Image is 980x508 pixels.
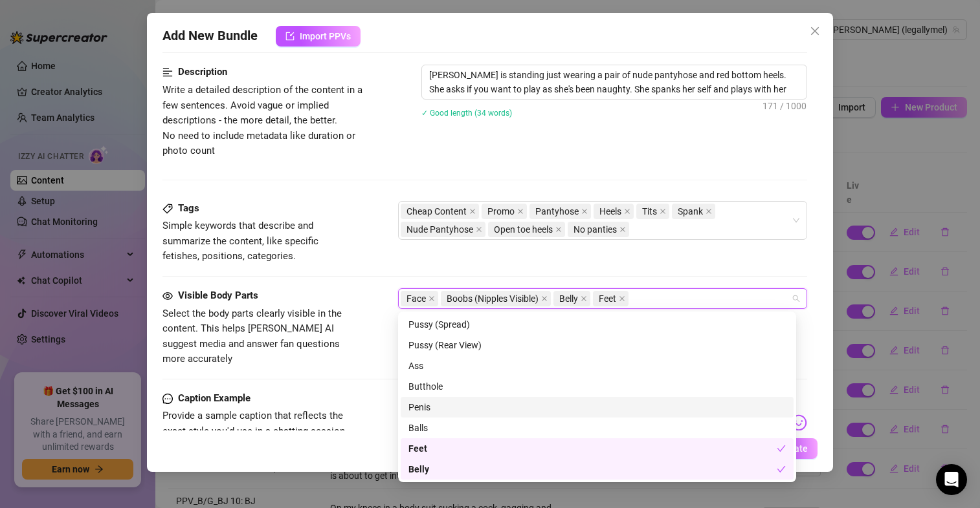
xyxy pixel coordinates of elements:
[401,335,794,355] div: Pussy (Rear View)
[408,379,786,394] div: Butthole
[559,291,578,306] span: Belly
[810,26,820,36] span: close
[401,291,438,306] span: Face
[636,204,669,219] span: Tits
[162,84,362,156] span: Write a detailed description of the content in a few sentences. Avoid vague or implied descriptio...
[178,66,227,78] strong: Description
[401,314,794,335] div: Pussy (Spread)
[408,462,777,476] div: Belly
[482,204,527,219] span: Promo
[300,31,351,41] span: Import PPVs
[178,202,199,214] strong: Tags
[568,222,629,237] span: No panties
[476,226,482,233] span: close
[469,208,476,215] span: close
[406,222,473,237] span: Nude Pantyhose
[401,459,794,480] div: Belly
[162,308,342,365] span: Select the body parts clearly visible in the content. This helps [PERSON_NAME] AI suggest media a...
[555,226,562,233] span: close
[488,222,565,237] span: Open toe heels
[487,204,515,218] span: Promo
[408,338,786,352] div: Pussy (Rear View)
[401,397,794,418] div: Penis
[162,291,173,301] span: eye
[401,204,479,219] span: Cheap Content
[285,32,295,41] span: import
[178,392,251,404] strong: Caption Example
[162,220,318,262] span: Simple keywords that describe and summarize the content, like specific fetishes, positions, categ...
[777,465,786,474] span: check
[581,208,588,215] span: close
[535,204,579,218] span: Pantyhose
[805,26,825,36] span: Close
[408,441,777,456] div: Feet
[429,295,435,302] span: close
[408,400,786,414] div: Penis
[401,355,794,376] div: Ass
[790,414,807,431] img: svg%3e
[447,291,539,306] span: Boobs (Nipples Visible)
[162,65,173,80] span: align-left
[777,444,786,453] span: check
[936,464,967,495] div: Open Intercom Messenger
[441,291,551,306] span: Boobs (Nipples Visible)
[660,208,666,215] span: close
[408,421,786,435] div: Balls
[162,391,173,407] span: message
[276,26,361,47] button: Import PPVs
[599,204,621,218] span: Heels
[162,410,351,467] span: Provide a sample caption that reflects the exact style you'd use in a chatting session. This is y...
[805,21,825,41] button: Close
[594,204,634,219] span: Heels
[401,418,794,438] div: Balls
[178,290,258,301] strong: Visible Body Parts
[162,204,173,214] span: tag
[678,204,703,218] span: Spank
[517,208,524,215] span: close
[593,291,629,306] span: Feet
[401,376,794,397] div: Butthole
[672,204,715,219] span: Spank
[421,109,512,118] span: ✓ Good length (34 words)
[599,291,616,306] span: Feet
[619,226,626,233] span: close
[541,295,548,302] span: close
[401,438,794,459] div: Feet
[401,222,485,237] span: Nude Pantyhose
[494,222,553,237] span: Open toe heels
[624,208,630,215] span: close
[642,204,657,218] span: Tits
[422,65,807,99] textarea: [PERSON_NAME] is standing just wearing a pair of nude pantyhose and red bottom heels. She asks if...
[406,291,426,306] span: Face
[408,317,786,332] div: Pussy (Spread)
[619,295,625,302] span: close
[529,204,591,219] span: Pantyhose
[706,208,712,215] span: close
[408,359,786,373] div: Ass
[574,222,617,237] span: No panties
[406,204,467,218] span: Cheap Content
[553,291,590,306] span: Belly
[162,26,258,47] span: Add New Bundle
[581,295,587,302] span: close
